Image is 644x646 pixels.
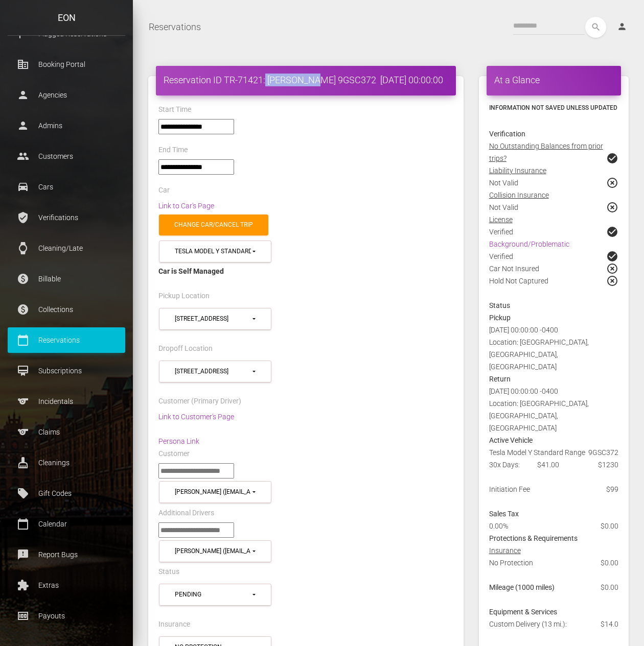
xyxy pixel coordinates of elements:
p: Cars [15,179,118,195]
u: Collision Insurance [489,191,549,199]
label: Insurance [158,619,190,630]
a: paid Billable [8,266,125,292]
span: 9GSC372 [588,446,618,459]
p: Incidentals [15,394,118,409]
u: Liability Insurance [489,166,546,175]
a: person [609,17,636,37]
a: feedback Report Bugs [8,542,125,567]
div: Tesla Model Y Standard Range (9GSC372 in 90292) [175,247,251,256]
span: $0.00 [601,520,618,532]
button: Pending [159,584,271,606]
p: Collections [15,302,118,317]
p: Billable [15,271,118,286]
div: Tesla Model Y Standard Range [481,446,626,459]
a: sports Claims [8,419,125,445]
label: Car [158,185,170,196]
span: highlight_off [606,262,618,275]
button: 4201 Via Marina (90292) [159,308,271,330]
button: David Park (dpark0808@gmail.com) [159,481,271,503]
label: Customer (Primary Driver) [158,396,241,406]
a: verified_user Verifications [8,205,125,230]
label: Start Time [158,105,191,115]
strong: Pickup [489,314,511,322]
button: Tesla Model Y Standard Range (9GSC372 in 90292) [159,241,271,262]
p: Gift Codes [15,486,118,501]
p: Payouts [15,608,118,624]
strong: Status [489,301,510,309]
p: Cleaning/Late [15,241,118,256]
div: [STREET_ADDRESS] [175,315,251,323]
p: Customers [15,149,118,164]
span: $99 [606,483,618,495]
strong: Active Vehicle [489,436,533,444]
div: Verified [481,226,626,238]
div: Verified [481,250,626,262]
span: $0.00 [601,557,618,569]
button: search [585,17,606,38]
a: people Customers [8,143,125,169]
p: Cleanings [15,455,118,470]
span: [DATE] 00:00:00 -0400 Location: [GEOGRAPHIC_DATA], [GEOGRAPHIC_DATA], [GEOGRAPHIC_DATA] [489,326,589,371]
strong: Verification [489,130,525,138]
span: check_circle [606,152,618,164]
a: Reservations [149,14,201,40]
a: Persona Link [158,437,199,445]
div: Pending [175,590,251,599]
label: Status [158,567,179,577]
div: Hold Not Captured [481,275,626,299]
a: person Admins [8,113,125,138]
label: Additional Drivers [158,508,214,518]
strong: Protections & Requirements [489,534,578,542]
div: 30x Days: [481,459,530,471]
h6: Information not saved unless updated [489,103,618,112]
div: [PERSON_NAME] ([EMAIL_ADDRESS][DOMAIN_NAME]) [175,488,251,496]
span: check_circle [606,250,618,262]
strong: Equipment & Services [489,608,557,616]
a: Link to Customer's Page [158,413,234,421]
a: card_membership Subscriptions [8,358,125,384]
p: Verifications [15,210,118,225]
span: $14.0 [601,618,618,630]
span: [DATE] 00:00:00 -0400 Location: [GEOGRAPHIC_DATA], [GEOGRAPHIC_DATA], [GEOGRAPHIC_DATA] [489,387,589,432]
p: Report Bugs [15,547,118,562]
p: Extras [15,578,118,593]
a: calendar_today Calendar [8,511,125,537]
button: 4201 Via Marina (90292) [159,361,271,382]
a: corporate_fare Booking Portal [8,52,125,77]
span: highlight_off [606,275,618,287]
a: calendar_today Reservations [8,327,125,353]
div: Initiation Fee [481,483,578,495]
label: Dropoff Location [158,344,213,354]
div: Car Not Insured [481,262,626,275]
p: Reservations [15,332,118,348]
label: End Time [158,145,188,155]
i: person [617,21,627,32]
div: Not Valid [481,177,626,189]
p: Admins [15,118,118,133]
div: [PERSON_NAME] ([EMAIL_ADDRESS][DOMAIN_NAME]) [175,547,251,556]
button: David Park (dpark0808@gmail.com) [159,540,271,562]
span: highlight_off [606,201,618,213]
div: 0.00% [481,520,578,532]
a: cleaning_services Cleanings [8,450,125,475]
span: highlight_off [606,177,618,189]
a: local_offer Gift Codes [8,481,125,506]
span: $1230 [598,459,618,471]
p: Agencies [15,87,118,103]
a: extension Extras [8,572,125,598]
a: paid Collections [8,297,125,322]
u: License [489,216,513,224]
div: [STREET_ADDRESS] [175,367,251,376]
span: $0.00 [601,581,618,593]
p: Claims [15,424,118,440]
div: No Protection [481,557,626,581]
p: Calendar [15,516,118,532]
a: watch Cleaning/Late [8,235,125,261]
a: drive_eta Cars [8,174,125,200]
a: Background/Problematic [489,240,569,248]
div: Not Valid [481,201,626,213]
div: Car is Self Managed [158,265,453,277]
a: person Agencies [8,82,125,108]
h4: Reservation ID TR-71421: [PERSON_NAME] 9GSC372 [DATE] 00:00:00 [164,74,448,86]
